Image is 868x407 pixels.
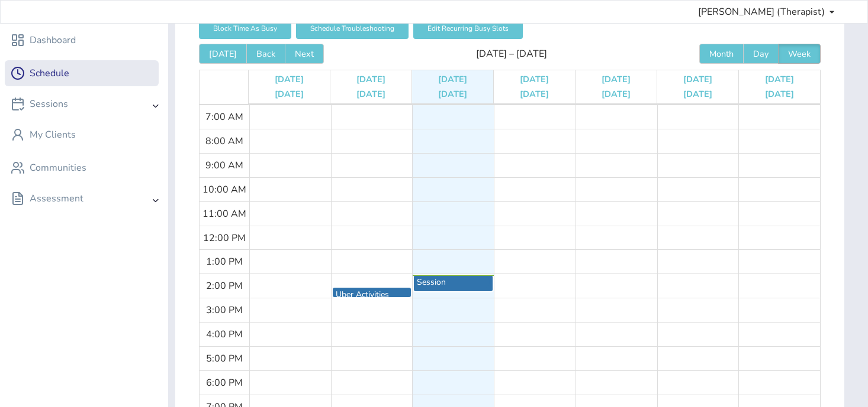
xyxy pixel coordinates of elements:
button: [DATE] [199,44,247,64]
span: [DATE] [683,88,712,100]
button: [DATE][DATE] [765,70,794,103]
button: [DATE][DATE] [356,70,385,103]
img: angle-right.svg [153,199,159,203]
span: 3:00 PM [203,304,246,317]
span: [DATE] [438,73,467,85]
span: [DATE] [356,73,385,85]
button: [DATE][DATE] [520,70,549,103]
button: Day [743,44,779,64]
span: 12:00 PM [200,232,249,245]
button: [DATE][DATE] [683,70,712,103]
button: Edit Recurring Busy Slots [413,18,523,39]
button: Week [778,44,821,64]
div: My Clients [30,128,76,142]
span: [DATE] [520,73,549,85]
span: [DATE] [520,88,549,100]
button: Month [699,44,744,64]
span: 8:00 AM [202,135,246,148]
button: [DATE][DATE] [275,70,304,103]
span: 11:00 AM [200,207,249,220]
div: Dashboard [30,33,76,47]
span: [PERSON_NAME] (Therapist) [698,5,825,19]
div: 2:00 PM – 2:45 PM: Session [413,274,494,292]
div: Communities [30,161,86,175]
button: [DATE][DATE] [602,70,631,103]
button: Next [285,44,324,64]
span: 9:00 AM [202,159,246,172]
div: Session [417,276,490,288]
span: 5:00 PM [203,352,246,365]
img: angle-right.svg [153,105,159,108]
div: Schedule [30,66,69,80]
span: [DATE] [765,88,794,100]
span: [DATE] [356,88,385,100]
span: 2:00 PM [203,279,246,292]
div: Assessment [11,193,83,204]
span: [DATE] [602,88,631,100]
span: [DATE] [765,73,794,85]
span: [DATE] [683,73,712,85]
span: [DATE] [275,88,304,100]
span: 1:00 PM [203,255,246,268]
button: Back [246,44,285,64]
span: 10:00 AM [200,183,249,196]
span: 6:00 PM [203,376,246,389]
span: [DATE] [438,88,467,100]
button: Block Time As Busy [199,18,291,39]
button: [DATE][DATE] [438,70,467,103]
span: [DATE] [275,73,304,85]
span: 7:00 AM [202,110,246,123]
span: [DATE] – [DATE] [324,47,699,61]
span: 4:00 PM [203,328,246,341]
div: Uber Activities [336,289,409,301]
span: [DATE] [602,73,631,85]
button: Schedule Troubleshooting [296,18,409,39]
div: Sessions [11,98,68,110]
div: 2:30 PM – 3:00 PM: Uber Activities [332,286,413,298]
